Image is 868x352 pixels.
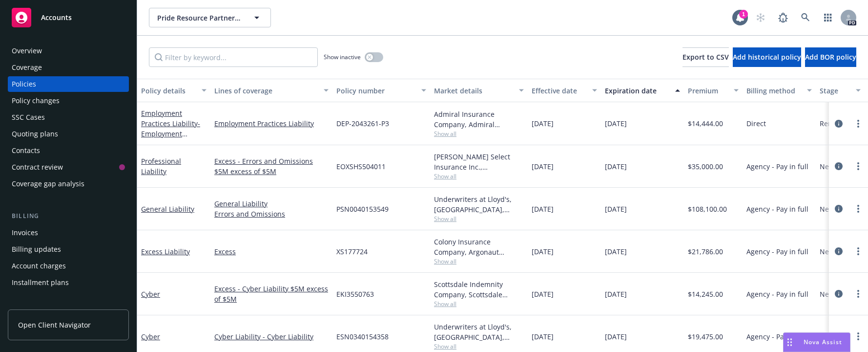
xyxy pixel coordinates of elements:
div: Underwriters at Lloyd's, [GEOGRAPHIC_DATA], [PERSON_NAME] of London, CRC Group [434,194,524,215]
div: Account charges [12,258,66,274]
a: Contract review [8,159,129,175]
span: [DATE] [532,246,554,257]
a: Excess - Cyber Liability $5M excess of $5M [214,284,329,304]
div: Market details [434,86,513,96]
a: General Liability [214,198,329,209]
a: Installment plans [8,275,129,290]
a: Start snowing [751,8,770,27]
div: Stage [820,86,850,96]
button: Policy number [332,79,430,102]
button: Effective date [528,79,601,102]
span: [DATE] [532,161,554,172]
span: $35,000.00 [688,161,723,172]
button: Export to CSV [682,47,729,67]
span: Add historical policy [733,52,801,62]
a: Policies [8,76,129,92]
span: Show all [434,300,524,308]
div: Billing [8,211,129,221]
a: circleInformation [833,118,845,130]
div: Colony Insurance Company, Argonaut Insurance Company (Argo), CRC Group [434,237,524,257]
a: General Liability [141,204,194,214]
span: EOXSHS504011 [336,161,386,172]
span: [DATE] [605,118,627,129]
span: Accounts [41,14,72,22]
span: Agency - Pay in full [746,246,808,257]
a: circleInformation [833,203,845,215]
input: Filter by keyword... [149,47,318,67]
a: Overview [8,43,129,59]
button: Lines of coverage [210,79,332,102]
a: Invoices [8,225,129,241]
span: Agency - Pay in full [746,289,808,299]
span: [DATE] [605,331,627,342]
a: Excess - Errors and Omissions $5M excess of $5M [214,156,329,176]
span: [DATE] [532,204,554,214]
a: Search [796,8,815,27]
span: $14,245.00 [688,289,723,299]
div: Coverage [12,60,42,75]
div: Billing updates [12,242,61,257]
div: Effective date [532,86,586,96]
a: more [852,118,864,130]
span: Show all [434,257,524,265]
button: Premium [684,79,743,102]
span: Direct [746,118,766,129]
div: 1 [739,9,748,18]
span: [DATE] [605,204,627,214]
span: Agency - Pay in full [746,161,808,172]
div: Lines of coverage [214,86,318,96]
span: $19,475.00 [688,331,723,342]
span: Show all [434,172,524,180]
a: Excess Liability [141,247,190,256]
a: more [852,288,864,300]
span: [DATE] [605,161,627,172]
span: Nova Assist [804,338,842,346]
span: $108,100.00 [688,204,727,214]
span: New BOR [820,289,850,299]
div: Policy changes [12,93,60,109]
span: $14,444.00 [688,118,723,129]
span: Show all [434,215,524,223]
button: Add historical policy [733,47,801,67]
span: Add BOR policy [805,52,856,62]
span: Show all [434,130,524,138]
button: Nova Assist [783,332,850,352]
span: [DATE] [605,289,627,299]
span: PSN0040153549 [336,204,389,214]
a: Switch app [818,8,838,27]
a: Policy changes [8,93,129,109]
span: Open Client Navigator [18,320,91,330]
a: Excess [214,246,329,257]
a: circleInformation [833,330,845,342]
span: - Employment Practices Liability [141,119,200,149]
div: Scottsdale Indemnity Company, Scottsdale Insurance Company (Nationwide), CRC Group [434,279,524,300]
a: SSC Cases [8,110,129,125]
span: New BOR [820,246,850,257]
div: Billing method [746,86,801,96]
button: Expiration date [601,79,684,102]
span: ESN0340154358 [336,331,389,342]
a: Professional Liability [141,156,181,176]
a: circleInformation [833,160,845,172]
span: DEP-2043261-P3 [336,118,389,129]
span: XS177724 [336,246,368,257]
div: Overview [12,43,42,59]
div: Admiral Insurance Company, Admiral Insurance Group ([PERSON_NAME] Corporation), CRC Group [434,109,524,130]
span: [DATE] [532,331,554,342]
span: New BOR [820,204,850,214]
a: Coverage [8,60,129,75]
span: New BOR [820,331,850,342]
a: Employment Practices Liability [141,109,200,149]
a: Report a Bug [773,8,793,27]
span: $21,786.00 [688,246,723,257]
div: Coverage gap analysis [12,176,84,192]
a: Cyber [141,289,160,299]
a: Billing updates [8,242,129,257]
a: Contacts [8,143,129,158]
a: Errors and Omissions [214,209,329,219]
span: New BOR [820,161,850,172]
a: Accounts [8,4,129,31]
div: Premium [688,86,728,96]
div: Underwriters at Lloyd's, [GEOGRAPHIC_DATA], [PERSON_NAME] of London, CRC Group [434,322,524,342]
a: more [852,245,864,257]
